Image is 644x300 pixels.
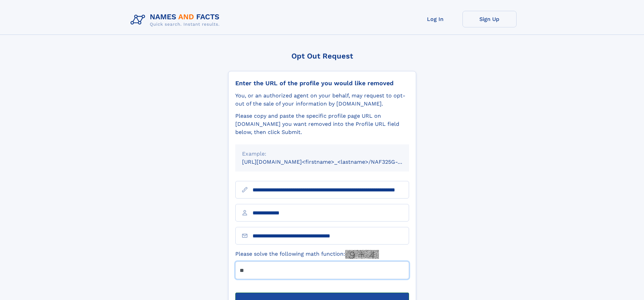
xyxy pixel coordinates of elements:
[128,11,225,29] img: Logo Names and Facts
[235,79,409,87] div: Enter the URL of the profile you would like removed
[408,11,462,27] a: Log In
[228,52,416,60] div: Opt Out Request
[235,112,409,136] div: Please copy and paste the specific profile page URL on [DOMAIN_NAME] you want removed into the Pr...
[242,159,422,165] small: [URL][DOMAIN_NAME]<firstname>_<lastname>/NAF325G-xxxxxxxx
[462,11,517,27] a: Sign Up
[235,250,379,259] label: Please solve the following math function:
[242,150,402,158] div: Example:
[235,92,409,108] div: You, or an authorized agent on your behalf, may request to opt-out of the sale of your informatio...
